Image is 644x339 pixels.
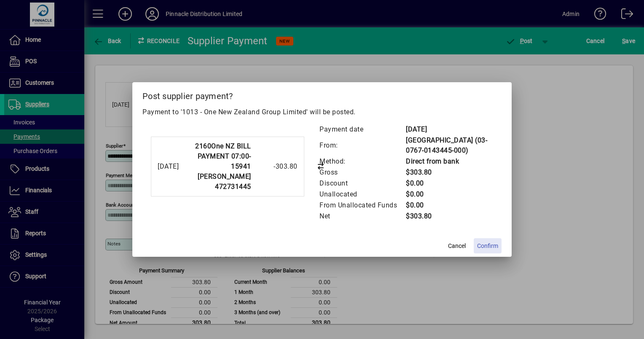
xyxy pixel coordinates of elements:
p: Payment to '1013 - One New Zealand Group Limited' will be posted. [142,107,502,117]
span: Confirm [477,242,498,250]
button: Confirm [474,238,502,253]
td: $0.00 [405,200,493,211]
td: From Unallocated Funds [319,200,405,211]
td: Method: [319,156,405,167]
td: From: [319,135,405,156]
td: $303.80 [405,211,493,222]
div: [DATE] [158,161,179,172]
span: Cancel [448,242,466,250]
td: Unallocated [319,189,405,200]
strong: 2160One NZ BILL PAYMENT 07:00-15941 [PERSON_NAME] 472731445 [195,142,251,191]
button: Cancel [443,238,470,253]
td: $0.00 [405,178,493,189]
td: Direct from bank [405,156,493,167]
div: -303.80 [255,161,298,172]
td: Net [319,211,405,222]
td: $0.00 [405,189,493,200]
td: [DATE] [405,124,493,135]
td: $303.80 [405,167,493,178]
td: [GEOGRAPHIC_DATA] (03-0767-0143445-000) [405,135,493,156]
td: Gross [319,167,405,178]
td: Payment date [319,124,405,135]
h2: Post supplier payment? [132,82,512,107]
td: Discount [319,178,405,189]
